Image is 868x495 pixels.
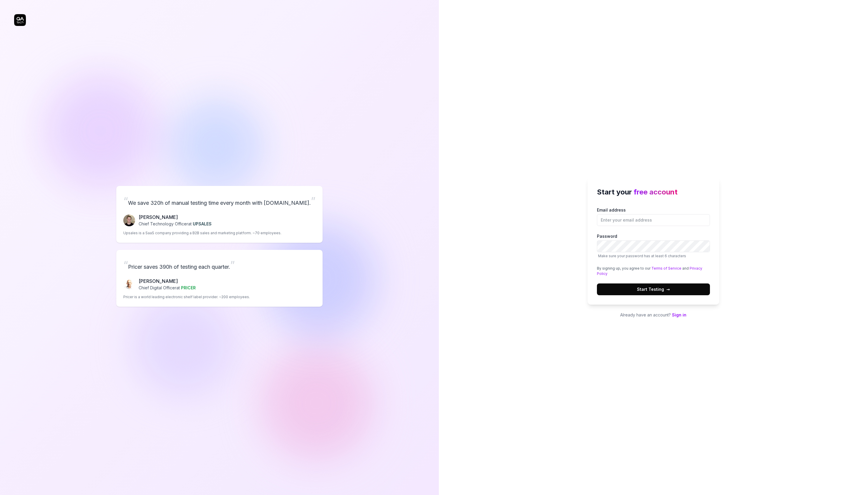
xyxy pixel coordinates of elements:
[587,312,719,318] p: Already have an account?
[672,312,686,317] a: Sign in
[116,186,323,243] a: “We save 320h of manual testing time every month with [DOMAIN_NAME].”Fredrik Seidl[PERSON_NAME]Ch...
[597,187,710,197] h2: Start your
[123,294,250,300] p: Pricer is a world leading electronic shelf label provider. ~200 employees.
[139,214,212,221] p: [PERSON_NAME]
[634,188,678,196] span: free account
[597,214,710,226] input: Email address
[598,254,686,258] span: Make sure your password has at least 6 characters
[651,266,681,270] a: Terms of Service
[311,194,316,207] span: ”
[123,193,316,209] p: We save 320h of manual testing time every month with [DOMAIN_NAME].
[116,250,323,307] a: “Pricer saves 390h of testing each quarter.”Chris Chalkitis[PERSON_NAME]Chief Digital Officerat P...
[139,285,196,291] p: Chief Digital Officer at
[123,278,135,290] img: Chris Chalkitis
[597,233,710,259] label: Password
[597,207,710,226] label: Email address
[139,278,196,285] p: [PERSON_NAME]
[597,266,710,276] div: By signing up, you agree to our and
[597,240,710,252] input: PasswordMake sure your password has at least 6 characters
[123,230,281,236] p: Upsales is a SaaS company providing a B2B sales and marketing platform. ~70 employees.
[123,214,135,226] img: Fredrik Seidl
[123,194,128,207] span: “
[637,286,670,292] span: Start Testing
[597,266,702,276] a: Privacy Policy
[123,257,316,273] p: Pricer saves 390h of testing each quarter.
[123,258,128,271] span: “
[193,221,212,226] span: UPSALES
[230,258,235,271] span: ”
[181,285,196,290] span: PRICER
[139,221,212,227] p: Chief Technology Officer at
[597,283,710,295] button: Start Testing→
[666,286,670,292] span: →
